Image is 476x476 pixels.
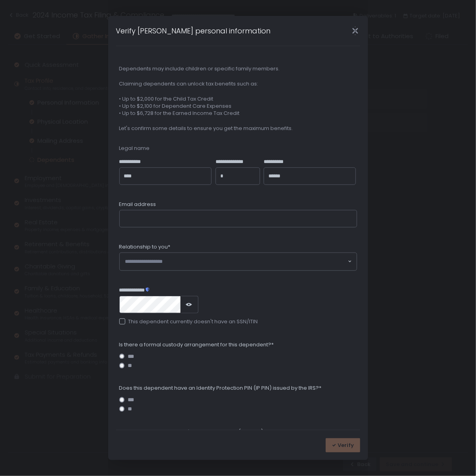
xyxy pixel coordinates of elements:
div: Search for option [120,253,357,270]
span: Is there a formal custody arrangement for this dependent?* [119,341,274,348]
span: Email address [119,201,156,208]
span: Did this dependent have > $2,500 in unearned (passive) income?* [119,428,290,435]
input: Search for option [125,258,347,266]
span: • Up to $2,000 for the Child Tax Credit [119,95,357,103]
span: Relationship to you* [119,243,171,251]
span: • Up to $6,728 for the Earned Income Tax Credit [119,110,357,117]
div: Legal name [119,145,357,152]
div: Close [343,26,368,35]
span: • Up to $2,100 for Dependent Care Expenses [119,103,357,110]
span: Let's confirm some details to ensure you get the maximum benefits. [119,125,357,132]
span: Claiming dependents can unlock tax benefits such as: [119,80,357,87]
h1: Verify [PERSON_NAME] personal information [116,25,271,36]
span: Dependents may include children or specific family members. [119,65,357,72]
span: Does this dependent have an Identity Protection PIN (IP PIN) issued by the IRS?* [119,385,322,392]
